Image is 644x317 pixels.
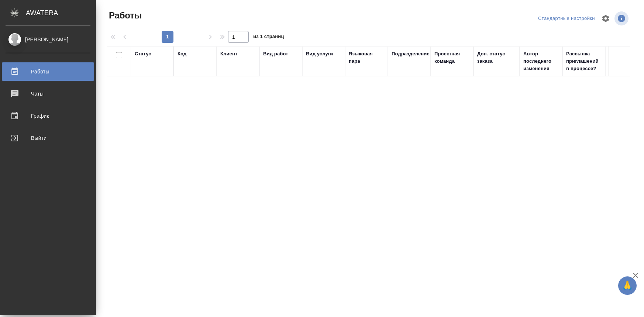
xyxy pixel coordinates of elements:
[306,50,333,58] div: Вид услуги
[107,10,142,21] span: Работы
[2,129,94,147] a: Выйти
[614,11,630,25] span: Посмотреть информацию
[6,35,90,44] div: [PERSON_NAME]
[263,50,288,58] div: Вид работ
[349,50,384,65] div: Языковая пара
[536,13,597,24] div: split button
[6,88,90,99] div: Чаты
[6,66,90,77] div: Работы
[178,50,186,58] div: Код
[618,276,637,295] button: 🙏
[6,110,90,121] div: График
[392,50,430,58] div: Подразделение
[135,50,151,58] div: Статус
[220,50,237,58] div: Клиент
[597,10,614,27] span: Настроить таблицу
[566,50,602,72] div: Рассылка приглашений в процессе?
[6,132,90,144] div: Выйти
[434,50,470,65] div: Проектная команда
[2,107,94,125] a: График
[2,85,94,103] a: Чаты
[477,50,516,65] div: Доп. статус заказа
[523,50,559,72] div: Автор последнего изменения
[253,32,284,43] span: из 1 страниц
[2,62,94,81] a: Работы
[621,278,634,293] span: 🙏
[26,6,96,20] div: AWATERA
